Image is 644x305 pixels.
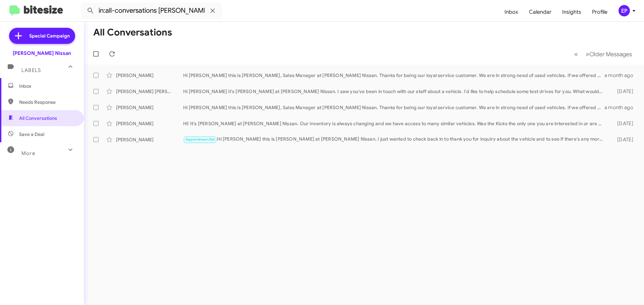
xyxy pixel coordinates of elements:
[116,120,183,127] div: [PERSON_NAME]
[9,28,75,44] a: Special Campaign
[183,72,604,79] div: Hi [PERSON_NAME] this is [PERSON_NAME], Sales Manager at [PERSON_NAME] Nissan. Thanks for being o...
[524,2,557,22] a: Calendar
[183,120,606,127] div: Hi! It's [PERSON_NAME] at [PERSON_NAME] Nissan. Our inventory is always changing and we have acce...
[619,5,630,16] div: EP
[21,67,41,73] span: Labels
[604,72,639,79] div: a month ago
[574,50,578,58] span: «
[499,2,524,22] a: Inbox
[116,72,183,79] div: [PERSON_NAME]
[582,47,636,61] button: Next
[93,27,172,38] h1: All Conversations
[613,5,637,16] button: EP
[19,83,76,89] span: Inbox
[606,120,639,127] div: [DATE]
[571,47,636,61] nav: Page navigation example
[21,150,35,156] span: More
[183,136,606,143] div: Hi [PERSON_NAME] this is [PERSON_NAME] at [PERSON_NAME] Nissan. I just wanted to check back in to...
[606,88,639,95] div: [DATE]
[19,99,76,105] span: Needs Response
[570,47,582,61] button: Previous
[586,50,589,58] span: »
[29,32,70,39] span: Special Campaign
[604,104,639,111] div: a month ago
[116,104,183,111] div: [PERSON_NAME]
[587,2,613,22] a: Profile
[183,104,604,111] div: Hi [PERSON_NAME] this is [PERSON_NAME], Sales Manager at [PERSON_NAME] Nissan. Thanks for being o...
[116,88,183,95] div: [PERSON_NAME] [PERSON_NAME]
[116,136,183,143] div: [PERSON_NAME]
[185,137,215,142] span: Appointment Set
[183,88,606,95] div: Hi [PERSON_NAME] it's [PERSON_NAME] at [PERSON_NAME] Nissan. I saw you've been in touch with our ...
[589,51,632,58] span: Older Messages
[13,50,71,57] div: [PERSON_NAME] Nissan
[606,136,639,143] div: [DATE]
[19,131,44,138] span: Save a Deal
[19,115,57,122] span: All Conversations
[557,2,587,22] a: Insights
[81,3,222,19] input: Search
